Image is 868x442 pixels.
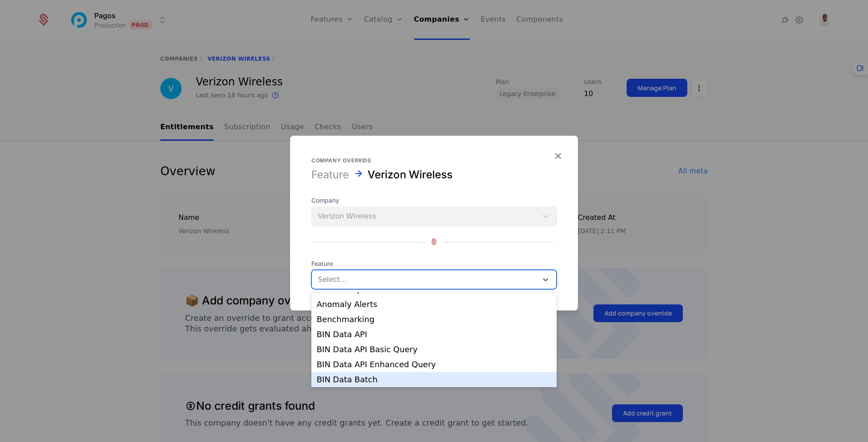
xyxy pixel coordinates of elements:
div: BIN Data Batch [317,376,551,384]
span: Company [311,196,557,204]
div: Verizon Wireless [368,167,453,181]
div: BIN Data API Basic Query [317,346,551,354]
div: Company override [311,157,557,164]
div: Account Updater Non Billable Event [317,285,551,293]
div: Feature [311,167,349,181]
div: BIN Data API Enhanced Query [317,361,551,369]
div: Anomaly Alerts [317,300,551,308]
div: Benchmarking [317,315,551,323]
span: Feature [311,259,557,268]
div: BIN Data API [317,331,551,338]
